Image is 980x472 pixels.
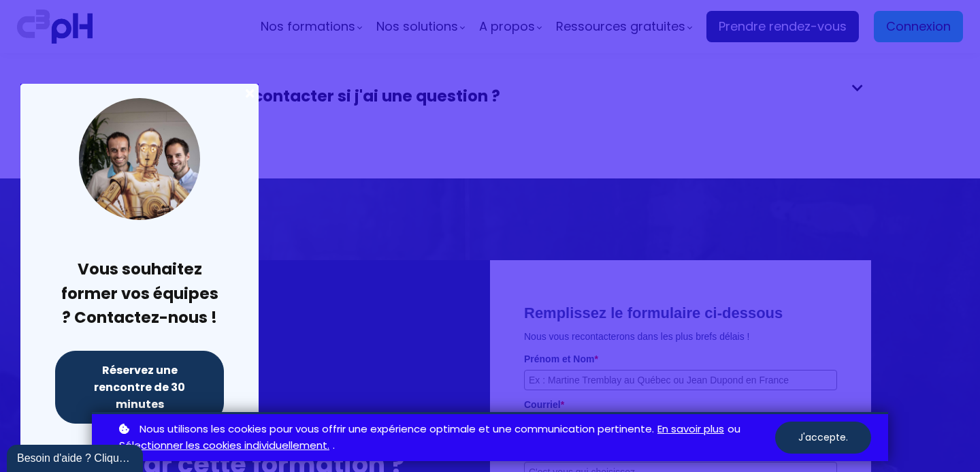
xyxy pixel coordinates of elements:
h4: Vous souhaitez former vos équipes ? Contactez-nous ! [55,257,224,330]
a: En savoir plus [657,421,724,438]
p: ou . [116,421,775,455]
button: Réservez une rencontre de 30 minutes [55,351,224,424]
a: Sélectionner les cookies individuellement. [119,437,329,454]
iframe: chat widget [7,442,146,472]
span: Nous utilisons les cookies pour vous offrir une expérience optimale et une communication pertinente. [140,421,654,438]
b: Réservez une rencontre de 30 minutes [94,362,185,412]
button: J'accepte. [775,422,871,454]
